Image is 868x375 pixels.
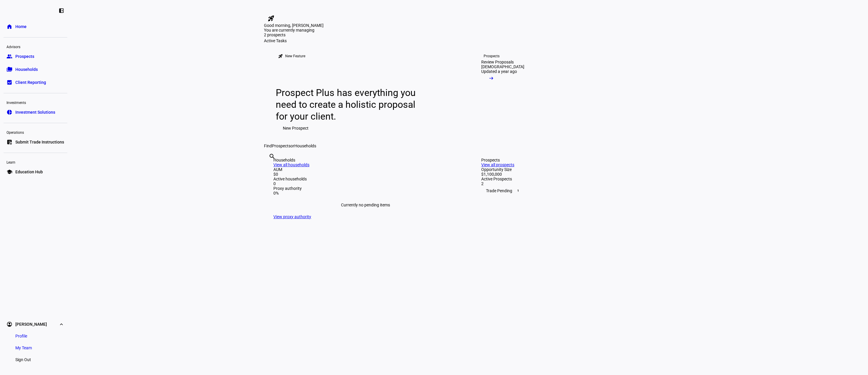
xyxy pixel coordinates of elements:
[285,54,305,58] div: New Feature
[273,181,458,186] div: 0
[276,87,421,122] div: Prospect Plus has everything you need to create a holistic proposal for your client.
[15,79,46,85] span: Client Reporting
[58,8,64,14] eth-mat-symbol: left_panel_close
[15,333,27,339] span: Profile
[264,28,314,32] span: You are currently managing
[6,66,12,72] eth-mat-symbol: folder_copy
[6,53,12,59] eth-mat-symbol: group
[484,54,500,58] div: Prospects
[516,188,521,193] span: 1
[269,153,276,160] mat-icon: search
[481,186,665,195] div: Trade Pending
[273,162,309,167] a: View all households
[273,214,311,219] a: View proxy authority
[6,79,12,85] eth-mat-symbol: bid_landscape
[6,24,12,30] eth-mat-symbol: home
[4,128,67,136] div: Operations
[15,53,34,59] span: Prospects
[15,109,55,115] span: Investment Solutions
[4,63,67,75] a: folder_copyHouseholds
[264,38,675,43] div: Active Tasks
[58,321,64,327] eth-mat-symbol: expand_more
[276,122,316,134] button: New Prospect
[481,69,517,74] div: Updated a year ago
[273,195,458,214] div: Currently no pending items
[272,144,291,148] span: Prospects
[472,43,570,144] a: ProspectsReview Proposals[DEMOGRAPHIC_DATA]Updated a year ago
[6,139,12,145] eth-mat-symbol: list_alt_add
[15,357,31,363] span: Sign Out
[269,161,270,168] input: Enter name of prospect or household
[264,144,675,148] div: Find or
[11,330,32,342] a: Profile
[273,172,458,177] div: $0
[15,321,47,327] span: [PERSON_NAME]
[4,106,67,118] a: pie_chartInvestment Solutions
[15,169,43,175] span: Education Hub
[273,191,458,195] div: 0%
[4,76,67,88] a: bid_landscapeClient Reporting
[4,50,67,62] a: groupProspects
[15,139,64,145] span: Submit Trade Instructions
[15,345,32,351] span: My Team
[481,181,665,186] div: 2
[273,158,458,162] div: Households
[283,122,309,134] span: New Prospect
[264,23,675,28] div: Good morning, [PERSON_NAME]
[273,177,458,181] div: Active households
[4,158,67,166] div: Learn
[294,144,316,148] span: Households
[6,109,12,115] eth-mat-symbol: pie_chart
[264,32,323,37] div: 2 prospects
[273,167,458,172] div: AUM
[481,60,514,64] div: Review Proposals
[15,24,27,30] span: Home
[4,42,67,50] div: Advisors
[11,342,37,354] a: My Team
[481,158,665,162] div: Prospects
[278,54,283,58] mat-icon: rocket_launch
[481,162,514,167] a: View all prospects
[4,98,67,106] div: Investments
[6,169,12,175] eth-mat-symbol: school
[481,177,665,181] div: Active Prospects
[481,64,524,69] div: [DEMOGRAPHIC_DATA]
[267,15,275,22] mat-icon: rocket_launch
[6,321,12,327] eth-mat-symbol: account_circle
[15,66,38,72] span: Households
[481,172,665,177] div: $1,100,000
[481,167,665,172] div: Opportunity Size
[488,75,494,81] mat-icon: arrow_right_alt
[4,21,67,32] a: homeHome
[273,186,458,191] div: Proxy authority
